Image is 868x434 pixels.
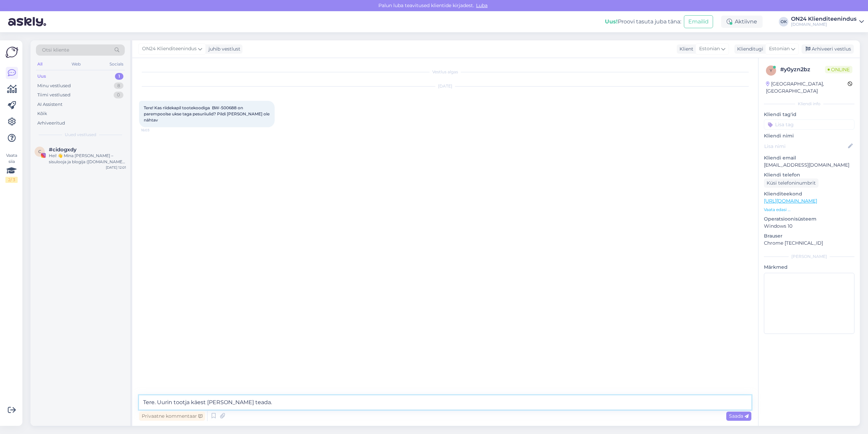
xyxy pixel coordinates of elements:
div: Minu vestlused [37,82,71,89]
b: Uus! [605,18,618,25]
div: All [36,60,44,69]
span: Tere! Kas riidekapil tootekoodiga BW-500688 on parempoolse ukse taga pesuriiulid? Pildi [PERSON_N... [144,105,271,122]
div: OK [779,17,788,26]
p: Windows 10 [764,223,854,230]
div: [DATE] 12:01 [106,165,126,170]
div: Uus [37,73,46,80]
div: # y0yzn2bz [780,65,825,74]
div: 0 [114,92,123,98]
div: Vaata siia [5,152,18,183]
div: Kõik [37,110,47,117]
p: Operatsioonisüsteem [764,215,854,223]
input: Lisa tag [764,119,854,130]
div: Aktiivne [721,16,763,28]
div: Tiimi vestlused [37,92,71,98]
span: #cidogxdy [49,147,77,153]
div: 8 [114,82,123,89]
a: ON24 Klienditeenindus[DOMAIN_NAME] [791,16,864,27]
div: 1 [115,73,123,80]
textarea: Tere. Uurin tootja käest [PERSON_NAME] teada [139,395,751,410]
div: 2 / 3 [5,177,18,183]
p: Chrome [TECHNICAL_ID] [764,240,854,247]
span: c [38,149,41,154]
div: Privaatne kommentaar [139,412,205,421]
div: juhib vestlust [206,45,240,53]
div: Arhiveeri vestlus [802,44,854,54]
div: Klient [677,45,693,53]
div: ON24 Klienditeenindus [791,16,856,22]
p: Kliendi telefon [764,171,854,178]
p: [EMAIL_ADDRESS][DOMAIN_NAME] [764,162,854,169]
div: Klienditugi [734,45,763,53]
span: Estonian [769,45,790,53]
div: [DOMAIN_NAME] [791,22,856,27]
div: [PERSON_NAME] [764,253,854,260]
div: Web [70,60,82,69]
span: ON24 Klienditeenindus [142,45,197,53]
input: Lisa nimi [764,143,847,150]
div: Vestlus algas [139,69,751,75]
a: [URL][DOMAIN_NAME] [764,198,817,204]
div: Socials [108,60,125,69]
span: Saada [729,413,749,419]
p: Klienditeekond [764,190,854,197]
div: Kliendi info [764,101,854,107]
p: Brauser [764,232,854,240]
p: Kliendi tag'id [764,111,854,118]
span: Online [825,66,852,73]
div: AI Assistent [37,101,62,108]
span: 16:03 [141,128,166,133]
div: Hei! 👋 Mina [PERSON_NAME] – sisulooja ja blogija ([DOMAIN_NAME]). Koostöös loon sisu, mis on soe,... [49,153,126,165]
div: [DATE] [139,83,751,89]
span: Estonian [699,45,720,53]
span: Uued vestlused [65,132,96,138]
span: Luba [474,2,490,8]
p: Kliendi nimi [764,132,854,139]
div: [GEOGRAPHIC_DATA], [GEOGRAPHIC_DATA] [766,80,848,95]
button: Emailid [684,15,713,28]
div: Arhiveeritud [37,120,65,127]
div: Proovi tasuta juba täna: [605,18,681,26]
img: Askly Logo [5,46,18,59]
span: y [770,68,772,73]
p: Märkmed [764,264,854,271]
span: Otsi kliente [42,46,69,54]
p: Vaata edasi ... [764,207,854,213]
div: Küsi telefoninumbrit [764,178,818,188]
p: Kliendi email [764,154,854,162]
